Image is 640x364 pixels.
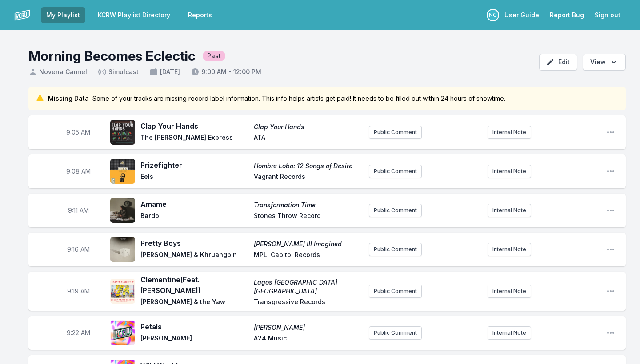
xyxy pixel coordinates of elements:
[369,326,422,340] button: Public Comment
[539,54,577,71] button: Edit
[140,334,248,344] span: [PERSON_NAME]
[92,7,176,23] a: KCRW Playlist Directory
[67,287,90,296] span: Timestamp
[92,94,505,103] span: Some of your tracks are missing record label information. This info helps artists get paid! It ne...
[68,206,89,215] span: Timestamp
[110,198,135,223] img: Transformation Time
[140,199,248,210] span: Amame
[606,128,615,137] button: Open playlist item options
[254,250,362,261] span: MPL, Capitol Records
[254,278,362,296] span: Lagos [GEOGRAPHIC_DATA] [GEOGRAPHIC_DATA]
[254,162,362,170] span: Hombre Lobo: 12 Songs of Desire
[254,323,362,332] span: [PERSON_NAME]
[254,211,362,222] span: Stones Throw Record
[589,7,626,23] button: Sign out
[606,167,615,176] button: Open playlist item options
[41,7,85,23] a: My Playlist
[488,126,531,139] button: Internal Note
[67,245,90,254] span: Timestamp
[140,133,248,144] span: The [PERSON_NAME] Express
[488,326,531,340] button: Internal Note
[110,279,135,304] img: Lagos Paris London
[140,321,248,332] span: Petals
[203,51,225,61] span: Past
[140,211,248,222] span: Bardo
[369,285,422,298] button: Public Comment
[254,133,362,144] span: ATA
[140,160,248,170] span: Prizefighter
[140,297,248,308] span: [PERSON_NAME] & the Yaw
[110,159,135,184] img: Hombre Lobo: 12 Songs of Desire
[140,172,248,183] span: Eels
[369,204,422,217] button: Public Comment
[583,54,626,71] button: Open options
[254,240,362,249] span: [PERSON_NAME] III Imagined
[369,126,422,139] button: Public Comment
[488,243,531,256] button: Internal Note
[254,123,362,131] span: Clap Your Hands
[488,165,531,178] button: Internal Note
[28,48,196,64] h1: Morning Becomes Eclectic
[140,274,248,296] span: Clementine (Feat. [PERSON_NAME])
[110,120,135,145] img: Clap Your Hands
[369,165,422,178] button: Public Comment
[487,9,499,21] p: Novena Carmel
[110,237,135,262] img: McCartney III Imagined
[544,7,589,23] a: Report Bug
[254,334,362,344] span: A24 Music
[66,128,90,137] span: Timestamp
[14,7,30,23] img: logo-white-87cec1fa9cbef997252546196dc51331.png
[499,7,544,23] a: User Guide
[488,204,531,217] button: Internal Note
[254,201,362,210] span: Transformation Time
[110,320,135,345] img: Mark William Lewis
[140,238,248,249] span: Pretty Boys
[149,67,180,76] span: [DATE]
[606,287,615,296] button: Open playlist item options
[254,172,362,183] span: Vagrant Records
[606,245,615,254] button: Open playlist item options
[254,297,362,308] span: Transgressive Records
[606,328,615,337] button: Open playlist item options
[183,7,217,23] a: Reports
[66,167,91,176] span: Timestamp
[28,67,87,76] span: Novena Carmel
[67,328,90,337] span: Timestamp
[191,67,261,76] span: 9:00 AM - 12:00 PM
[369,243,422,256] button: Public Comment
[140,121,248,131] span: Clap Your Hands
[488,285,531,298] button: Internal Note
[48,94,89,103] span: Missing Data
[98,67,139,76] span: Simulcast
[606,206,615,215] button: Open playlist item options
[140,250,248,261] span: [PERSON_NAME] & Khruangbin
